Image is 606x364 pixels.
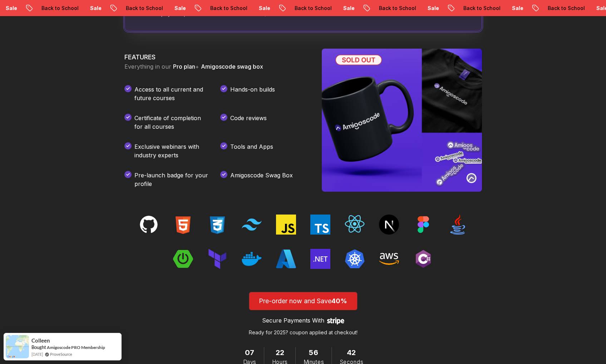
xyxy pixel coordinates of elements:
[134,142,209,159] p: Exclusive webinars with industry experts
[124,52,305,62] h3: FEATURES
[173,249,193,269] img: techs tacks
[262,316,324,325] p: Secure Payments With
[173,63,195,70] span: Pro plan
[230,85,275,102] p: Hands-on builds
[269,5,317,12] p: Back to School
[571,5,593,12] p: Sale
[201,63,263,70] span: Amigoscode swag box
[16,5,64,12] p: Back to School
[413,249,433,269] img: techs tacks
[310,215,330,235] img: techs tacks
[124,62,305,71] p: Everything in our +
[242,215,262,235] img: techs tacks
[438,5,486,12] p: Back to School
[317,5,340,12] p: Sale
[50,351,72,357] a: ProveSource
[230,114,267,131] p: Code reviews
[134,85,209,102] p: Access to all current and future courses
[31,351,43,357] span: [DATE]
[402,5,425,12] p: Sale
[134,171,209,188] p: Pre-launch badge for your profile
[242,249,262,269] img: techs tacks
[353,5,402,12] p: Back to School
[276,347,284,358] span: 22 Hours
[379,249,399,269] img: techs tacks
[134,114,209,131] p: Certificate of completion for all courses
[31,344,46,350] span: Bought
[522,5,571,12] p: Back to School
[31,338,50,344] span: Colleen
[276,215,296,235] img: techs tacks
[230,142,273,159] p: Tools and Apps
[184,5,233,12] p: Back to School
[233,5,256,12] p: Sale
[347,347,356,358] span: 42 Seconds
[413,215,433,235] img: techs tacks
[249,329,358,336] p: Ready for 2025? coupon applied at checkout!
[6,335,29,358] img: provesource social proof notification image
[245,347,254,358] span: 7 Days
[207,249,227,269] img: techs tacks
[310,249,330,269] img: techs tacks
[186,10,215,17] span: Save 40%
[448,215,468,235] img: techs tacks
[173,215,193,235] img: techs tacks
[149,5,172,12] p: Sale
[331,297,347,305] span: 40%
[100,5,149,12] p: Back to School
[263,10,281,17] span: $1000
[207,215,227,235] img: techs tacks
[139,215,159,235] img: techs tacks
[257,296,349,306] p: Pre-order now and Save
[64,5,87,12] p: Sale
[309,347,318,358] span: 56 Minutes
[276,249,296,269] img: techs tacks
[47,345,105,350] a: Amigoscode PRO Membership
[249,292,358,336] button: Pre-order now and Save40%Secure Payments WithReady for 2025? coupon applied at checkout!
[486,5,509,12] p: Sale
[345,215,365,235] img: techs tacks
[230,171,293,188] p: Amigoscode Swag Box
[322,49,482,192] img: Amigoscode SwagBox
[379,215,399,235] img: techs tacks
[345,249,365,269] img: techs tacks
